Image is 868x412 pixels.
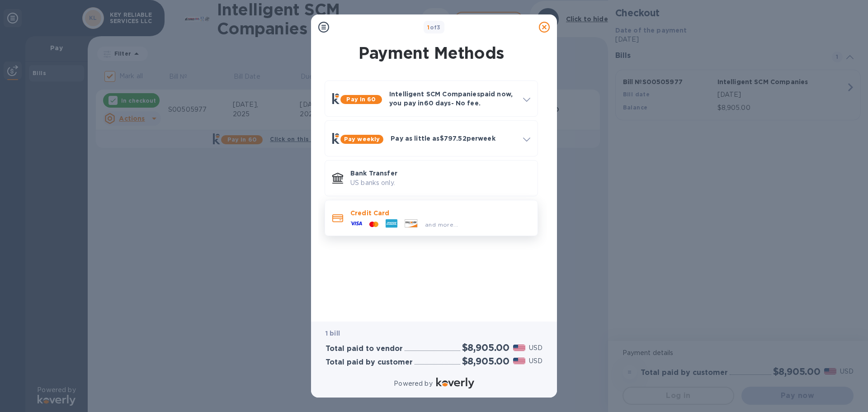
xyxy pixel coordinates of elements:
[427,24,441,31] b: of 3
[513,358,525,364] img: USD
[325,330,340,337] b: 1 bill
[462,342,509,353] h2: $8,905.00
[394,379,432,388] p: Powered by
[323,43,540,62] h1: Payment Methods
[346,96,376,103] b: Pay in 60
[425,221,458,228] span: and more...
[389,90,516,108] p: Intelligent SCM Companies paid now, you pay in 60 days - No fee.
[513,345,525,351] img: USD
[529,343,542,353] p: USD
[350,178,530,188] p: US banks only.
[529,356,542,366] p: USD
[350,208,530,218] p: Credit Card
[391,134,516,143] p: Pay as little as $797.52 per week
[350,169,530,178] p: Bank Transfer
[344,136,380,142] b: Pay weekly
[325,345,403,353] h3: Total paid to vendor
[325,358,413,367] h3: Total paid by customer
[462,355,509,367] h2: $8,905.00
[436,378,474,388] img: Logo
[427,24,429,31] span: 1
